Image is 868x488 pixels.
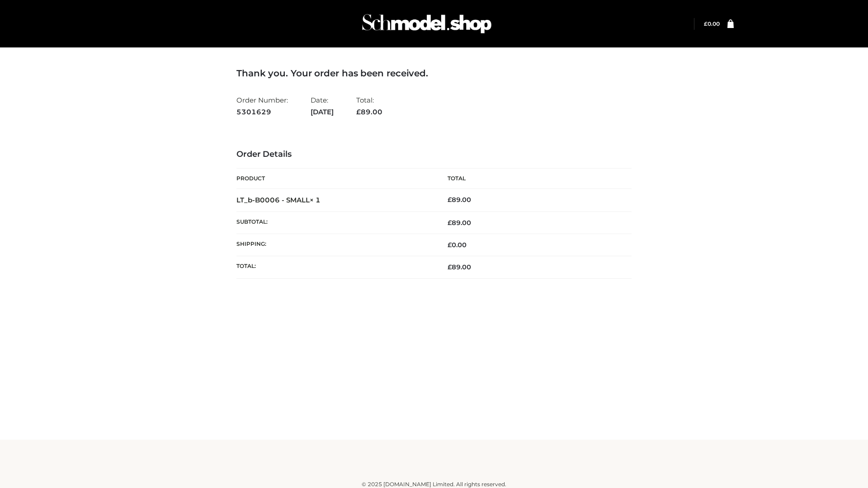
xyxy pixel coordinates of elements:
span: £ [448,241,452,249]
span: £ [356,108,361,116]
span: £ [448,196,452,204]
img: Schmodel Admin 964 [359,6,495,42]
th: Total [434,169,632,189]
th: Subtotal: [236,211,434,234]
strong: 5301629 [236,106,288,118]
th: Product [236,169,434,189]
strong: [DATE] [311,106,334,118]
span: 89.00 [356,108,382,116]
strong: × 1 [310,196,321,204]
bdi: 0.00 [704,20,720,27]
strong: LT_b-B0006 - SMALL [236,196,321,204]
a: £0.00 [704,20,720,27]
th: Shipping: [236,234,434,256]
h3: Thank you. Your order has been received. [236,68,632,79]
bdi: 0.00 [448,241,467,249]
th: Total: [236,256,434,278]
li: Order Number: [236,92,288,120]
h3: Order Details [236,150,632,160]
bdi: 89.00 [448,196,471,204]
li: Total: [356,92,382,120]
li: Date: [311,92,334,120]
span: £ [448,263,452,271]
span: 89.00 [448,219,471,227]
span: £ [448,219,452,227]
span: £ [704,20,708,27]
span: 89.00 [448,263,471,271]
